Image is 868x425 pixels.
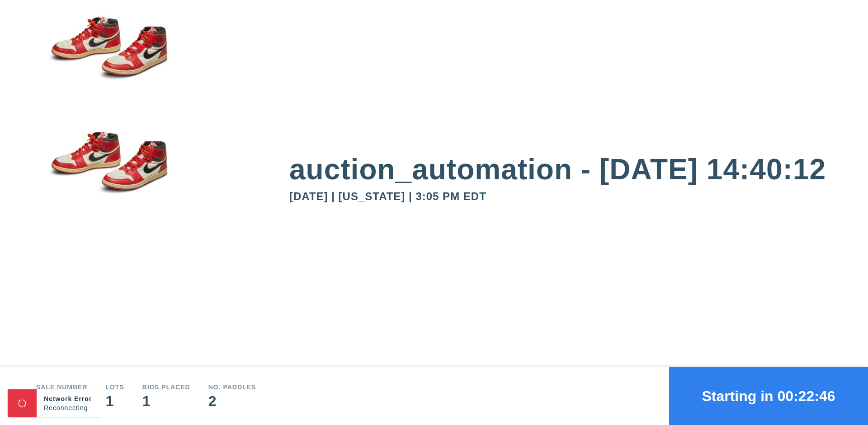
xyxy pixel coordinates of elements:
div: Sale number [36,384,88,390]
div: 1 [142,394,190,408]
div: [DATE] | [US_STATE] | 3:05 PM EDT [289,191,832,202]
div: Network Error [44,394,94,403]
div: No. Paddles [208,384,256,390]
div: Reconnecting [44,403,94,412]
div: Bids Placed [142,384,190,390]
div: auction_automation - [DATE] 14:40:12 [289,155,832,184]
div: Lots [106,384,124,390]
div: 2 [208,394,256,408]
div: 1 [106,394,124,408]
button: Starting in 00:22:46 [669,367,868,425]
